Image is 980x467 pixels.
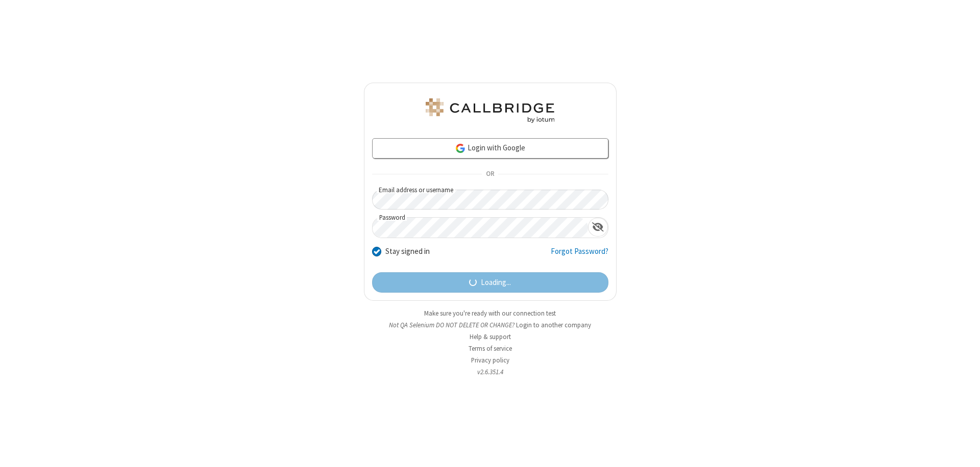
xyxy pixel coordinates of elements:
a: Privacy policy [471,356,509,365]
label: Stay signed in [385,246,430,257]
span: Loading... [481,277,511,289]
span: OR [482,167,498,181]
input: Email address or username [372,190,608,210]
a: Forgot Password? [551,246,608,265]
img: google-icon.png [455,143,466,154]
img: QA Selenium DO NOT DELETE OR CHANGE [424,98,556,123]
a: Help & support [470,332,511,341]
div: Show password [588,218,608,237]
button: Login to another company [516,320,591,330]
a: Login with Google [372,138,608,159]
a: Terms of service [469,344,512,353]
a: Make sure you're ready with our connection test [424,309,556,318]
li: v2.6.351.4 [364,367,617,377]
li: Not QA Selenium DO NOT DELETE OR CHANGE? [364,320,617,330]
button: Loading... [372,272,608,293]
input: Password [373,218,588,238]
